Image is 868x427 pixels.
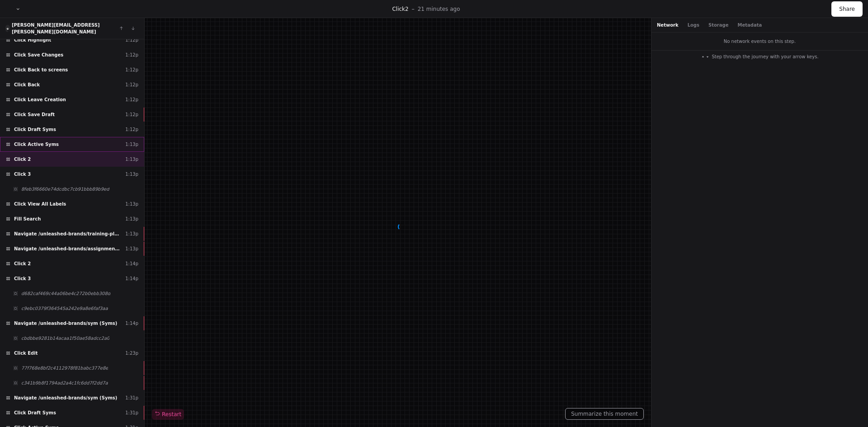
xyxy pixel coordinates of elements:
span: 8feb3f6660e74dcdbc7cb91bbb89b9ed [21,186,109,192]
img: 13.svg [6,26,9,32]
button: Summarize this moment [565,408,644,420]
button: Restart [152,409,184,420]
span: Click 2 [14,156,31,163]
div: 1:13p [125,141,138,148]
span: Navigate /unleashed-brands/training-plan (Training plan) [14,230,122,237]
span: Click Save Draft [14,111,55,118]
span: Navigate /unleashed-brands/sym (Syms) [14,394,117,401]
div: 1:12p [125,52,138,58]
div: 1:13p [125,216,138,222]
div: No network events on this step. [651,33,868,50]
div: 1:12p [125,66,138,73]
div: 1:12p [125,81,138,88]
div: 1:31p [125,394,138,401]
div: 1:12p [125,126,138,133]
div: 1:13p [125,230,138,237]
span: Click 2 [14,260,31,267]
button: Share [831,1,863,17]
div: 1:14p [125,260,138,267]
span: Click Draft Syms [14,126,56,133]
div: 1:12p [125,96,138,103]
span: d682caf469c44a06be4c272b0ebb308d [21,290,110,297]
button: Network [657,22,679,28]
span: Click Leave Creation [14,96,66,103]
span: Click Active Syms [14,141,59,148]
a: [PERSON_NAME][EMAIL_ADDRESS][PERSON_NAME][DOMAIN_NAME] [12,23,100,34]
span: Click Draft Syms [14,409,56,416]
span: 2 [405,6,409,12]
span: Fill Search [14,216,41,222]
span: Click Back to screens [14,66,68,73]
div: 1:13p [125,156,138,163]
div: 1:12p [125,111,138,118]
span: Click View All Labels [14,201,66,207]
p: 21 minutes ago [418,5,460,13]
span: Navigate /unleashed-brands/assignments (Assignment) [14,245,122,252]
div: 1:13p [125,171,138,178]
span: 77f768e8bf2c4112978f81babc377e8e [21,365,108,371]
span: Step through the journey with your arrow keys. [712,53,818,60]
span: c341b9b8f1794ad2a4c1fc6dd7f2dd7a [21,380,108,386]
button: Storage [708,22,728,28]
span: Click Save Changes [14,52,63,58]
div: 1:14p [125,320,138,327]
button: Logs [688,22,699,28]
span: Click Back [14,81,40,88]
span: Click Edit [14,350,38,357]
div: 1:31p [125,409,138,416]
span: Click Highlight [14,37,51,43]
div: 1:23p [125,350,138,357]
button: Metadata [737,22,762,28]
div: 1:13p [125,201,138,207]
span: c9ebc0379f364545a242e9a8e6faf3aa [21,305,108,312]
span: Navigate /unleashed-brands/sym (Syms) [14,320,117,327]
div: 1:12p [125,37,138,43]
span: Click 3 [14,171,31,178]
span: Click [392,6,405,12]
div: 1:13p [125,245,138,252]
div: 1:14p [125,275,138,282]
span: Click 3 [14,275,31,282]
span: Restart [155,411,181,418]
span: cbdbbe9281b14acaa1f50ae58adcc2a0 [21,335,109,342]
